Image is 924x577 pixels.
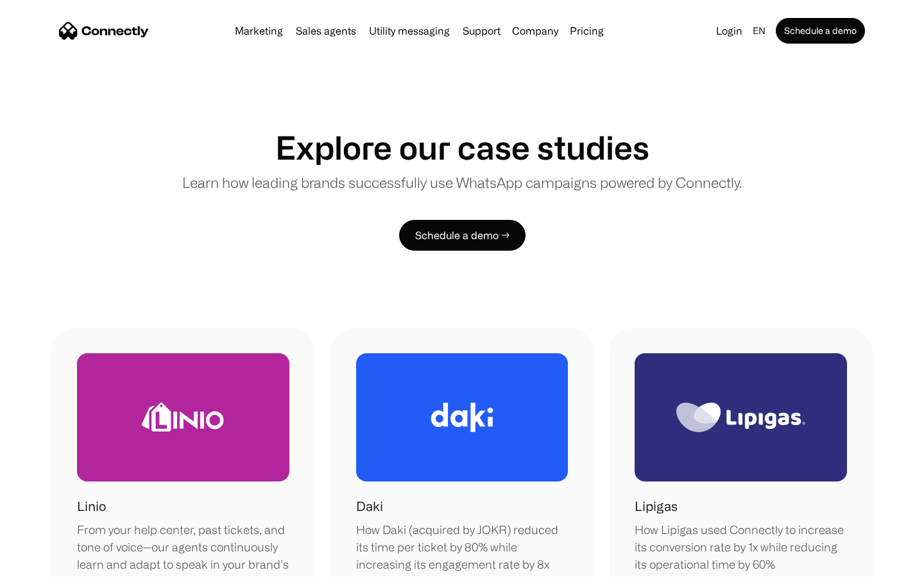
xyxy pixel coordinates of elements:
[275,128,649,167] h1: Explore our case studies
[753,22,766,40] div: en
[364,26,455,36] a: Utility messaging
[291,26,361,36] a: Sales agents
[142,403,224,431] img: Linio Logo
[776,18,865,44] a: Schedule a demo
[356,497,383,516] h1: Daki
[77,497,106,516] h1: Linio
[230,26,288,36] a: Marketing
[182,172,742,193] p: Learn how leading brands successfully use WhatsApp campaigns powered by Connectly.
[565,26,609,36] a: Pricing
[512,22,558,40] div: Company
[711,22,748,40] a: Login
[431,403,493,432] img: Daki Logo
[458,26,506,36] a: Support
[635,497,678,516] h1: Lipigas
[399,220,526,251] a: Schedule a demo →
[635,521,847,573] div: How Lipigas used Connectly to increase its conversion rate by 1x while reducing its operational t...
